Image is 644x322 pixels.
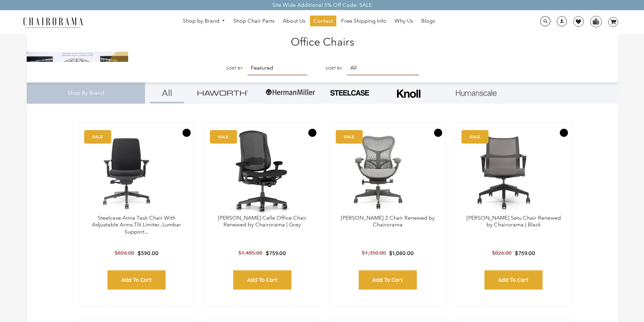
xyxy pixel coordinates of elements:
[313,18,333,25] span: Contact
[233,270,291,290] input: Add to Cart
[470,134,480,139] text: SALE
[86,130,187,215] a: Amia Chair by chairorama.com Renewed Amia Chair chairorama.com
[266,250,286,257] p: $759.00
[33,34,612,48] h1: Office Chairs
[211,130,313,215] a: Herman Miller Celle Office Chair Renewed by Chairorama | Grey - chairorama Herman Miller Celle Of...
[391,16,416,26] a: Why Us
[265,82,316,103] img: Group-1.png
[218,215,307,228] a: [PERSON_NAME] Celle Office Chair Renewed by Chairorama | Grey
[211,130,313,215] img: Herman Miller Celle Office Chair Renewed by Chairorama | Grey - chairorama
[116,16,502,28] nav: DesktopNavigation
[418,16,438,26] a: Blogs
[19,16,87,28] img: chairorama
[338,16,390,26] a: Free Shipping Info
[362,250,389,257] p: $1,350.00
[238,250,266,257] p: $1,485.00
[344,134,354,139] text: SALE
[233,18,275,25] span: Shop Chair Parts
[591,16,601,26] img: WhatsApp_Image_2024-07-12_at_16.23.01.webp
[341,18,386,25] span: Free Shipping Info
[218,134,229,139] text: SALE
[395,18,413,25] span: Why Us
[230,16,278,26] a: Shop Chair Parts
[434,129,442,137] button: Add to Wishlist
[283,18,305,25] span: About Us
[310,16,336,26] a: Contact
[341,215,435,228] a: [PERSON_NAME] 2 Chair Renewed by Chairorama
[180,16,229,26] a: Shop by Brand
[92,215,181,235] a: Steelcase Amia Task Chair With Adjustable Arms,Tilt Limiter, Lumbar Support...
[108,270,166,290] input: Add to Cart
[226,66,243,71] label: Sort by
[484,270,543,290] input: Add to Cart
[308,129,316,137] button: Add to Wishlist
[92,134,103,139] text: SALE
[138,250,159,257] p: $590.00
[329,89,370,97] img: PHOTO-2024-07-09-00-53-10-removebg-preview.png
[463,130,565,215] a: Herman Miller Setu Chair Renewed by Chairorama | Black - chairorama Herman Miller Setu Chair Rene...
[337,130,439,215] a: Herman Miller Mirra 2 Chair Renewed by Chairorama - chairorama Herman Miller Mirra 2 Chair Renewe...
[395,85,422,102] img: Frame_4.png
[27,82,145,104] div: Shop By Brand
[279,16,309,26] a: About Us
[467,215,561,228] a: [PERSON_NAME] Setu Chair Renewed by Chairorama | Black
[560,129,568,137] button: Add to Wishlist
[86,130,170,215] img: Amia Chair by chairorama.com
[421,18,435,25] span: Blogs
[359,270,417,290] input: Add to Cart
[150,82,184,103] a: All
[197,90,248,95] img: Group_4be16a4b-c81a-4a6e-a540-764d0a8faf6e.png
[515,250,535,257] p: $759.00
[326,66,342,71] label: Sort by
[389,250,414,257] p: $1,080.00
[337,130,422,215] img: Herman Miller Mirra 2 Chair Renewed by Chairorama - chairorama
[463,130,547,215] img: Herman Miller Setu Chair Renewed by Chairorama | Black - chairorama
[115,250,138,257] p: $826.00
[183,129,191,137] button: Add to Wishlist
[456,90,497,96] img: Layer_1_1.png
[492,250,515,257] p: $826.00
